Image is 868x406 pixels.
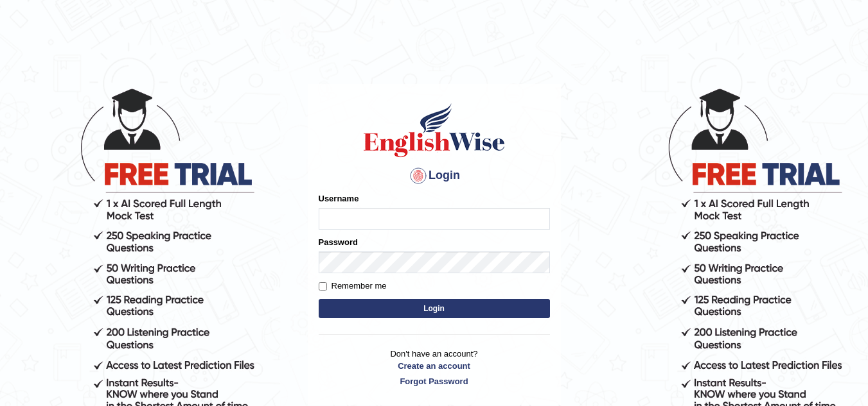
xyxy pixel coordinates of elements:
[319,192,359,205] label: Username
[361,101,508,159] img: Logo of English Wise sign in for intelligent practice with AI
[319,236,358,248] label: Password
[319,375,550,387] a: Forgot Password
[319,165,550,186] h4: Login
[319,282,327,291] input: Remember me
[319,299,550,318] button: Login
[319,360,550,372] a: Create an account
[319,280,387,292] label: Remember me
[319,348,550,387] p: Don't have an account?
